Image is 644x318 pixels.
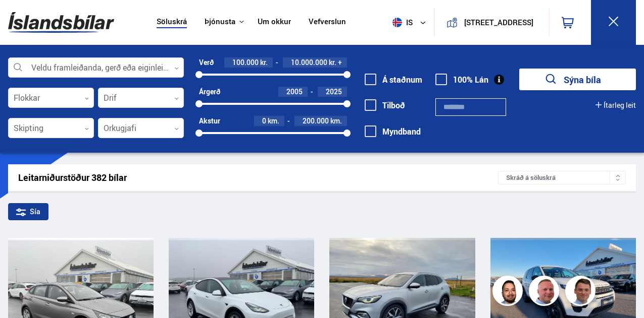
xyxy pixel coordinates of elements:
img: siFngHWaQ9KaOqBr.png [530,277,561,307]
div: Verð [199,58,214,67]
span: 10.000.000 [291,57,327,67]
button: Þjónusta [205,17,235,27]
button: Sýna bíla [519,69,636,90]
div: Akstur [199,117,220,125]
div: Leitarniðurstöður 382 bílar [18,172,498,183]
span: kr. [260,58,268,67]
span: 200.000 [303,116,329,125]
label: 100% Lán [435,75,488,84]
label: Á staðnum [365,75,422,84]
button: is [388,8,434,37]
span: + [338,58,342,67]
span: is [388,18,414,27]
div: Árgerð [199,88,220,96]
div: Sía [8,203,48,220]
span: kr. [329,58,336,67]
a: [STREET_ADDRESS] [440,8,543,37]
span: 2025 [326,87,342,96]
label: Myndband [365,127,421,136]
button: [STREET_ADDRESS] [462,18,536,27]
img: G0Ugv5HjCgRt.svg [8,6,114,39]
span: km. [268,117,279,125]
img: FbJEzSuNWCJXmdc-.webp [567,277,597,307]
span: 2005 [286,87,303,96]
a: Um okkur [258,17,291,28]
a: Söluskrá [157,17,187,28]
label: Tilboð [365,101,405,110]
a: Vefverslun [309,17,346,28]
img: nhp88E3Fdnt1Opn2.png [494,277,524,307]
span: 0 [262,116,266,125]
span: 100.000 [232,57,259,67]
button: Ítarleg leit [596,101,636,109]
div: Skráð á söluskrá [498,171,626,184]
span: km. [330,117,342,125]
img: svg+xml;base64,PHN2ZyB4bWxucz0iaHR0cDovL3d3dy53My5vcmcvMjAwMC9zdmciIHdpZHRoPSI1MTIiIGhlaWdodD0iNT... [392,18,402,27]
